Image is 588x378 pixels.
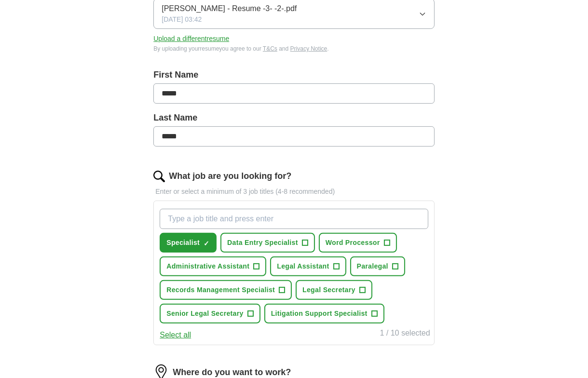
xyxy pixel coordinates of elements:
label: First Name [153,68,434,81]
button: Data Entry Specialist [220,233,315,253]
button: Select all [160,329,191,341]
span: [PERSON_NAME] - Resume -3- -2-.pdf [162,3,297,14]
span: Senior Legal Secretary [166,309,243,319]
button: Legal Secretary [296,280,372,300]
button: Records Management Specialist [160,280,292,300]
span: ✓ [204,240,209,247]
a: Privacy Notice [290,45,328,52]
span: Specialist [166,238,200,248]
span: Data Entry Specialist [227,238,298,248]
span: Litigation Support Specialist [271,309,368,319]
span: [DATE] 03:42 [162,14,202,25]
a: T&Cs [263,45,277,52]
button: Word Processor [319,233,397,253]
span: Administrative Assistant [166,261,249,271]
button: Legal Assistant [270,256,346,276]
span: Paralegal [357,261,388,271]
span: Legal Secretary [302,285,356,295]
button: Litigation Support Specialist [264,304,384,324]
button: Paralegal [350,256,405,276]
img: search.png [153,171,165,182]
button: Upload a differentresume [153,34,229,44]
span: Records Management Specialist [166,285,275,295]
span: Word Processor [326,238,380,248]
button: Specialist✓ [160,233,217,253]
button: Senior Legal Secretary [160,304,260,324]
div: By uploading your resume you agree to our and . [153,44,434,53]
button: Administrative Assistant [160,256,266,276]
p: Enter or select a minimum of 3 job titles (4-8 recommended) [153,187,434,197]
span: Legal Assistant [277,261,329,271]
label: What job are you looking for? [169,170,291,183]
label: Last Name [153,111,434,124]
input: Type a job title and press enter [160,209,428,229]
div: 1 / 10 selected [380,327,430,341]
